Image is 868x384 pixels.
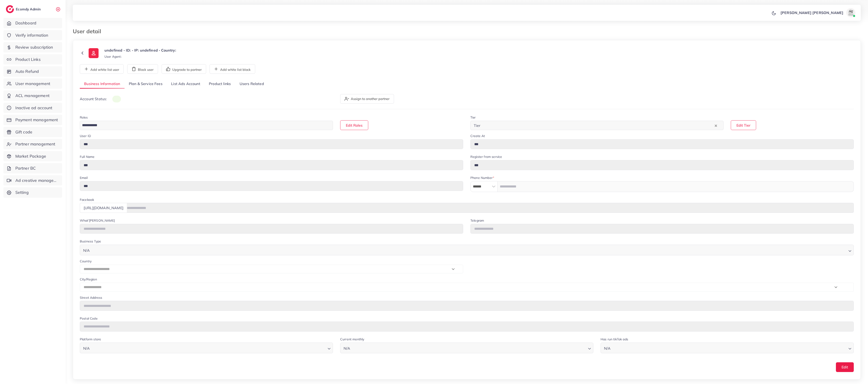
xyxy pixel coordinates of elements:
img: ic-user-info.36bf1079.svg [89,48,99,58]
p: [PERSON_NAME] [PERSON_NAME] [781,10,843,15]
span: N/A [603,345,611,352]
span: ACL management [15,93,50,99]
span: Gift code [15,129,32,135]
a: Inactive ad account [3,103,62,113]
button: Assign to another partner [340,94,394,104]
span: N/A [82,247,91,254]
label: Email [80,175,88,180]
label: Current monthly [340,337,364,341]
a: Setting [3,187,62,198]
input: Search for option [351,344,586,352]
a: Business Information [80,79,125,89]
a: Market Package [3,151,62,161]
a: Users Related [235,79,268,89]
a: Partner BC [3,163,62,173]
h3: User detail [73,28,105,35]
button: Add white list user [80,64,124,74]
label: Register from service [470,154,502,159]
input: Search for option [91,246,847,254]
span: User management [15,81,50,87]
input: Search for option [91,344,326,352]
a: Payment management [3,115,62,125]
label: Phone Number [470,175,494,180]
span: Payment management [15,117,58,123]
a: Ad creative management [3,175,62,186]
span: Product Links [15,57,41,62]
input: Search for option [612,344,847,352]
label: Has run tikTok ads [601,337,628,341]
button: Block user [127,64,158,74]
label: Postal Code [80,316,97,321]
div: Search for option [601,343,854,353]
label: User ID [80,134,91,138]
button: Edit Roles [340,120,368,130]
input: Search for option [482,122,714,129]
div: Search for option [80,245,854,255]
label: Create At [470,134,485,138]
span: Verify information [15,32,48,38]
button: Upgrade to partner [162,64,206,74]
label: Roles [80,115,88,120]
a: Auto Refund [3,66,62,77]
a: Dashboard [3,18,62,28]
label: Tier [470,115,476,120]
span: Ad creative management [15,178,59,183]
button: Add white list block [210,64,255,74]
label: Business Type [80,239,101,244]
label: Facebook [80,197,94,202]
span: Auto Refund [15,69,39,74]
a: Product links [205,79,235,89]
button: Clear Selected [715,123,717,128]
span: Market Package [15,153,46,159]
label: Platform store [80,337,101,341]
label: Country [80,259,92,263]
a: ACL management [3,90,62,101]
label: What'[PERSON_NAME] [80,218,115,223]
span: N/A [82,345,91,352]
div: Search for option [80,121,333,130]
button: Edit Tier [731,120,756,130]
a: Partner management [3,139,62,149]
img: logo [6,5,14,13]
a: Verify information [3,30,62,40]
label: Full Name [80,154,94,159]
p: Account Status: [80,96,121,102]
label: City/Region [80,277,97,282]
a: Review subscription [3,42,62,52]
a: User management [3,78,62,89]
span: Review subscription [15,44,53,50]
span: Inactive ad account [15,105,52,111]
p: undefined - ID: - IP: undefined - Country: [104,47,176,53]
h2: Ecomdy Admin [16,7,42,11]
a: List Ads Account [167,79,205,89]
div: Search for option [340,343,593,353]
span: Partner management [15,141,55,147]
button: Edit [836,362,854,372]
a: Plan & Service Fees [125,79,167,89]
div: Search for option [80,343,333,353]
a: logoEcomdy Admin [6,5,42,13]
span: N/A [343,345,351,352]
label: Telegram [470,218,484,223]
span: Dashboard [15,20,36,26]
span: Setting [15,190,29,195]
div: [URL][DOMAIN_NAME] [80,203,127,213]
div: Search for option [470,121,724,130]
a: Gift code [3,127,62,137]
img: avatar [846,8,855,17]
a: Product Links [3,54,62,65]
a: [PERSON_NAME] [PERSON_NAME]avatar [778,8,857,17]
span: Tier [473,122,481,129]
label: Street Address [80,295,102,300]
input: Search for option [80,122,327,129]
span: Partner BC [15,165,36,171]
small: User Agent: [104,54,122,59]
